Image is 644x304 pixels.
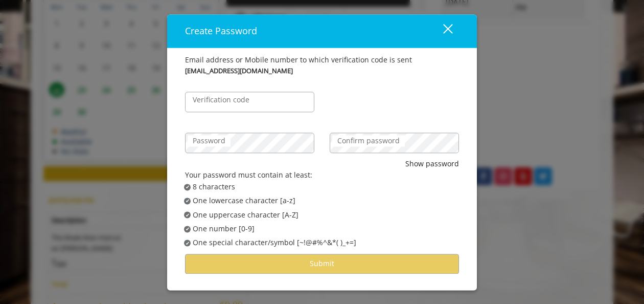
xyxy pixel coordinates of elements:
span: One number [0-9] [193,223,255,234]
label: Confirm password [332,135,405,146]
div: Email address or Mobile number to which verification code is sent [185,54,459,66]
button: Submit [185,254,459,274]
span: ✔ [186,197,190,205]
input: Password [185,133,314,153]
input: Confirm password [330,133,459,153]
div: close dialog [431,24,452,39]
label: Verification code [188,94,255,105]
span: ✔ [186,239,190,247]
span: One special character/symbol [~!@#%^&*( )_+=] [193,237,356,249]
span: One uppercase character [A-Z] [193,209,298,221]
span: ✔ [186,211,190,219]
span: ✔ [186,183,190,191]
button: Show password [405,158,459,169]
button: close dialog [424,20,459,41]
span: ✔ [186,225,190,233]
input: Verification code [185,92,314,112]
label: Password [188,135,231,146]
b: [EMAIL_ADDRESS][DOMAIN_NAME] [185,66,293,77]
span: One lowercase character [a-z] [193,196,295,207]
span: 8 characters [193,181,235,192]
span: Create Password [185,25,257,37]
div: Your password must contain at least: [185,170,459,181]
